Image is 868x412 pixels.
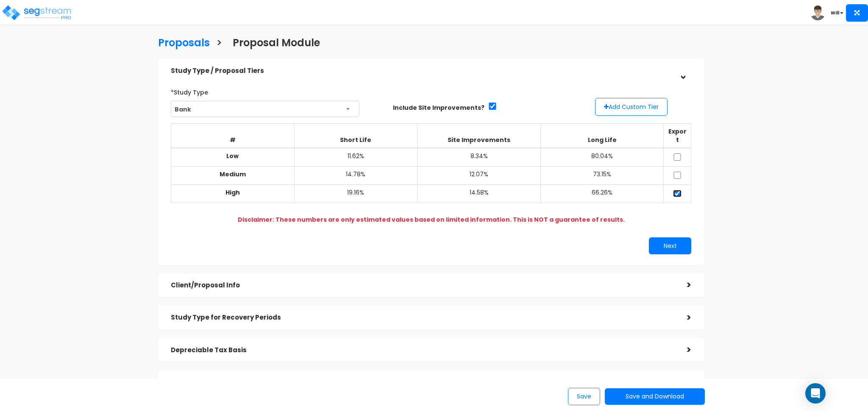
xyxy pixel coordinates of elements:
label: *Study Type [171,85,208,97]
b: High [225,188,240,197]
td: 66.26% [540,184,664,203]
img: avatar.png [810,6,825,20]
th: Export [664,123,691,148]
div: > [674,311,691,324]
label: Include Site Improvements? [393,103,484,112]
div: > [674,278,691,292]
th: # [171,123,295,148]
th: Short Life [294,123,417,148]
b: Medium [220,170,246,178]
div: Open Intercom Messenger [805,383,826,404]
button: Add Custom Tier [595,98,668,116]
td: 19.16% [294,184,417,203]
h3: Proposals [158,37,210,50]
h5: Study Type for Recovery Periods [171,314,674,321]
div: > [674,343,691,356]
td: 11.62% [294,148,417,167]
button: Next [649,237,691,254]
button: Save and Download [605,388,705,405]
b: Will [831,10,839,16]
button: Save [568,388,600,405]
div: > [676,62,690,79]
th: Site Improvements [417,123,541,148]
b: Disclaimer: These numbers are only estimated values based on limited information. This is NOT a g... [238,215,625,224]
h3: Proposal Module [233,37,320,50]
td: 8.34% [417,148,541,167]
div: > [674,376,691,389]
a: Proposal Module [226,29,320,55]
td: 80.04% [540,148,664,167]
b: Low [226,152,239,160]
td: 73.15% [540,166,664,184]
td: 12.07% [417,166,541,184]
th: Long Life [540,123,664,148]
a: Proposals [152,29,210,55]
td: 14.58% [417,184,541,203]
span: Bank [171,101,359,117]
td: 14.78% [294,166,417,184]
h5: Study Type / Proposal Tiers [171,67,674,75]
img: logo_pro_r.png [1,4,73,21]
h5: Client/Proposal Info [171,282,674,289]
h5: Depreciable Tax Basis [171,347,674,354]
h3: > [216,37,222,50]
span: Bank [171,101,359,117]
